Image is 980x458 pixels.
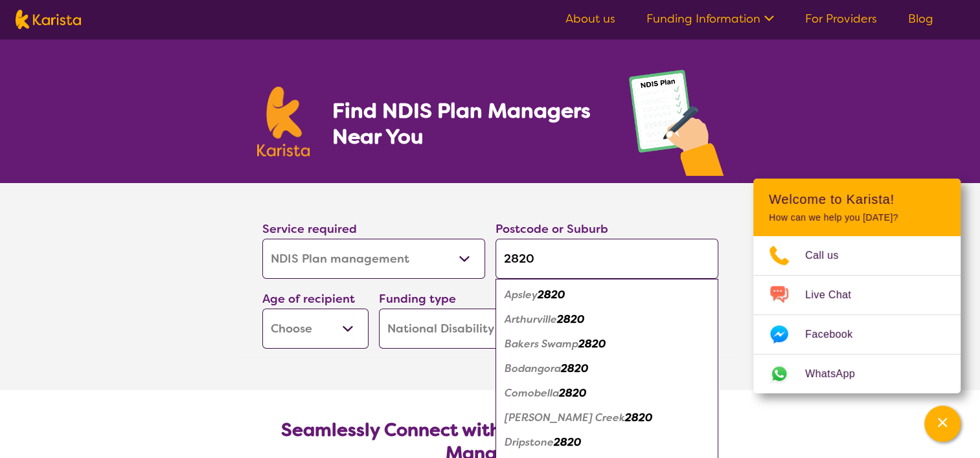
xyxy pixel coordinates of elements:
a: Blog [908,11,933,27]
a: About us [565,11,615,27]
input: Type [496,239,718,279]
em: [PERSON_NAME] Creek [505,411,625,424]
em: 2820 [538,288,565,301]
em: Apsley [505,288,538,301]
a: Web link opens in a new tab. [753,354,961,393]
label: Funding type [379,291,456,307]
em: Bakers Swamp [505,337,578,351]
h2: Welcome to Karista! [769,191,945,207]
span: WhatsApp [805,364,871,384]
div: Bakers Swamp 2820 [502,332,712,356]
div: Apsley 2820 [502,283,712,307]
div: Dripstone 2820 [502,430,712,455]
span: Live Chat [805,285,867,305]
h1: Find NDIS Plan Managers Near You [332,98,602,149]
div: Curra Creek 2820 [502,406,712,430]
em: Comobella [505,386,559,400]
p: How can we help you [DATE]? [769,212,945,223]
div: Channel Menu [753,179,961,393]
em: Dripstone [505,435,554,449]
em: 2820 [625,411,652,424]
span: Facebook [805,325,868,344]
label: Age of recipient [262,291,355,307]
div: Bodangora 2820 [502,356,712,381]
em: Arthurville [505,312,557,326]
div: Arthurville 2820 [502,307,712,332]
ul: Choose channel [753,236,961,393]
label: Service required [262,221,357,237]
em: 2820 [557,312,584,326]
em: 2820 [559,386,586,400]
em: Bodangora [505,362,561,375]
label: Postcode or Suburb [496,221,608,237]
div: Comobella 2820 [502,381,712,406]
em: 2820 [578,337,606,351]
img: Karista logo [16,10,81,29]
a: Funding Information [646,11,774,27]
a: For Providers [805,11,877,27]
img: plan-management [629,70,724,183]
img: Karista logo [257,87,310,157]
button: Channel Menu [924,406,961,442]
em: 2820 [554,435,581,449]
em: 2820 [561,362,588,375]
span: Call us [805,246,854,265]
